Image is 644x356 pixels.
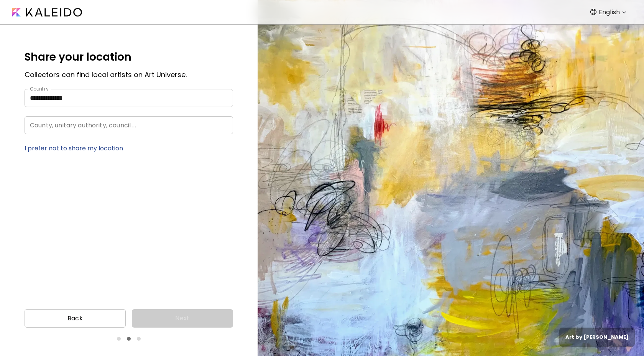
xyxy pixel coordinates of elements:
[12,8,82,16] img: Kaleido
[25,49,233,65] h5: Share your location
[25,143,233,153] p: I prefer not to share my location
[590,9,596,15] img: Language
[25,70,233,80] h5: Collectors can find local artists on Art Universe.
[593,6,629,18] div: English
[31,314,120,323] span: Back
[559,328,635,347] div: Art by [PERSON_NAME]
[25,309,126,328] button: Back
